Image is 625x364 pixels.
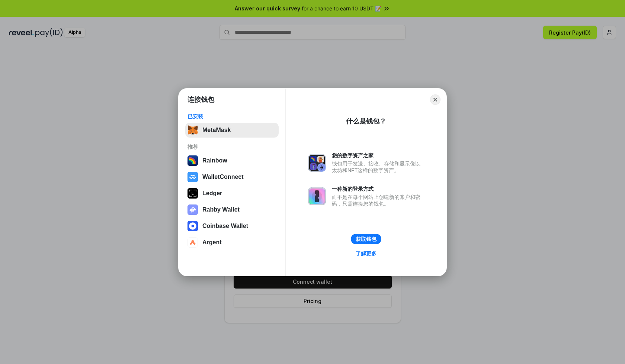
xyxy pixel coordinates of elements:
[187,188,198,199] img: svg+xml,%3Csvg%20xmlns%3D%22http%3A%2F%2Fwww.w3.org%2F2000%2Fsvg%22%20width%3D%2228%22%20height%3...
[185,202,279,217] button: Rabby Wallet
[202,127,231,133] div: MetaMask
[202,157,227,164] div: Rainbow
[187,221,198,231] img: svg+xml,%3Csvg%20width%3D%2228%22%20height%3D%2228%22%20viewBox%3D%220%200%2028%2028%22%20fill%3D...
[187,144,276,150] div: 推荐
[308,187,326,205] img: svg+xml,%3Csvg%20xmlns%3D%22http%3A%2F%2Fwww.w3.org%2F2000%2Fsvg%22%20fill%3D%22none%22%20viewBox...
[185,170,279,184] button: WalletConnect
[187,95,214,104] h1: 连接钱包
[202,239,222,246] div: Argent
[351,234,381,244] button: 获取钱包
[430,94,440,105] button: Close
[187,204,198,215] img: svg+xml,%3Csvg%20xmlns%3D%22http%3A%2F%2Fwww.w3.org%2F2000%2Fsvg%22%20fill%3D%22none%22%20viewBox...
[332,186,424,192] div: 一种新的登录方式
[187,113,276,120] div: 已安装
[356,236,376,242] div: 获取钱包
[185,186,279,201] button: Ledger
[202,223,248,229] div: Coinbase Wallet
[332,194,424,207] div: 而不是在每个网站上创建新的账户和密码，只需连接您的钱包。
[185,153,279,168] button: Rainbow
[185,123,279,138] button: MetaMask
[202,174,244,180] div: WalletConnect
[185,235,279,250] button: Argent
[356,250,376,257] div: 了解更多
[332,160,424,174] div: 钱包用于发送、接收、存储和显示像以太坊和NFT这样的数字资产。
[185,219,279,233] button: Coinbase Wallet
[308,154,326,172] img: svg+xml,%3Csvg%20xmlns%3D%22http%3A%2F%2Fwww.w3.org%2F2000%2Fsvg%22%20fill%3D%22none%22%20viewBox...
[332,152,424,159] div: 您的数字资产之家
[187,172,198,182] img: svg+xml,%3Csvg%20width%3D%2228%22%20height%3D%2228%22%20viewBox%3D%220%200%2028%2028%22%20fill%3D...
[187,155,198,166] img: svg+xml,%3Csvg%20width%3D%22120%22%20height%3D%22120%22%20viewBox%3D%220%200%20120%20120%22%20fil...
[202,206,240,213] div: Rabby Wallet
[346,117,386,126] div: 什么是钱包？
[187,237,198,248] img: svg+xml,%3Csvg%20width%3D%2228%22%20height%3D%2228%22%20viewBox%3D%220%200%2028%2028%22%20fill%3D...
[351,249,381,258] a: 了解更多
[202,190,222,197] div: Ledger
[187,125,198,135] img: svg+xml,%3Csvg%20fill%3D%22none%22%20height%3D%2233%22%20viewBox%3D%220%200%2035%2033%22%20width%...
